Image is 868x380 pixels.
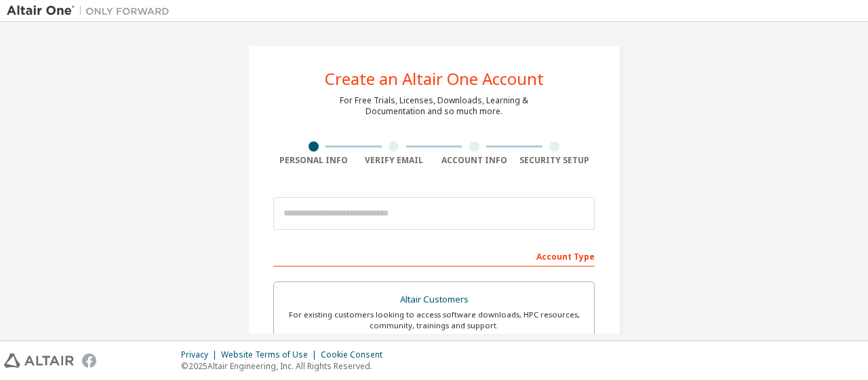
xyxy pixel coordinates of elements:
[7,4,176,18] img: Altair One
[325,71,544,87] div: Create an Altair One Account
[282,290,586,309] div: Altair Customers
[4,353,74,368] img: altair_logo.svg
[221,349,321,360] div: Website Terms of Use
[181,349,221,360] div: Privacy
[340,95,528,117] div: For Free Trials, Licenses, Downloads, Learning & Documentation and so much more.
[515,155,595,166] div: Security Setup
[273,155,354,166] div: Personal Info
[321,349,391,360] div: Cookie Consent
[181,360,391,372] p: © 2025 Altair Engineering, Inc. All Rights Reserved.
[82,353,96,368] img: facebook.svg
[273,245,595,266] div: Account Type
[434,155,515,166] div: Account Info
[282,309,586,331] div: For existing customers looking to access software downloads, HPC resources, community, trainings ...
[354,155,435,166] div: Verify Email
